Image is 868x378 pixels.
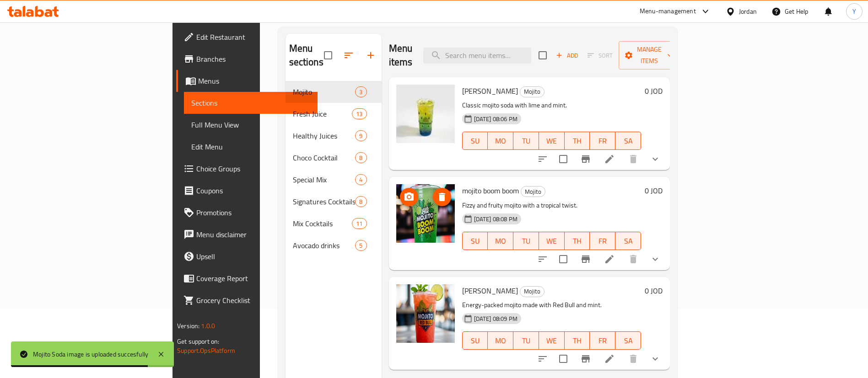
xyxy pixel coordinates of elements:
button: delete [622,348,644,370]
span: [DATE] 08:08 PM [470,215,521,224]
a: Promotions [176,202,318,224]
span: Branches [196,53,310,64]
button: show more [644,348,666,370]
span: Healthy Juices [293,130,356,141]
button: sort-choices [532,248,554,270]
button: MO [488,331,513,350]
button: Branch-specific-item [575,348,597,370]
span: FR [593,334,612,347]
p: Classic mojito soda with lime and mint. [462,100,641,111]
span: Grocery Checklist [196,295,310,306]
button: Branch-specific-item [575,148,597,170]
div: items [355,196,367,207]
a: Sections [184,92,318,114]
span: Add item [552,48,582,63]
span: WE [543,134,561,148]
div: Jordan [739,6,757,16]
button: TU [513,331,539,350]
button: TU [513,132,539,150]
span: Full Menu View [191,119,310,130]
span: TU [517,334,535,347]
button: WE [539,132,565,150]
span: Select to update [554,349,573,368]
div: Menu-management [640,6,696,17]
button: SU [462,331,488,350]
img: Mojito Redbull [396,284,455,343]
div: Mojito3 [286,81,382,103]
span: Select to update [554,149,573,169]
div: items [355,152,367,163]
span: 1.0.0 [201,320,215,332]
button: MO [488,232,513,250]
span: 8 [356,197,366,206]
span: [DATE] 08:06 PM [470,115,521,123]
div: items [355,174,367,185]
span: 3 [356,88,366,96]
div: items [355,130,367,141]
span: Mojito [521,186,545,197]
a: Menus [176,70,318,92]
button: SA [615,232,641,250]
span: FR [593,134,612,148]
a: Branches [176,48,318,70]
span: Get support on: [177,335,219,347]
span: MO [491,134,510,148]
button: show more [644,148,666,170]
span: TH [568,234,587,248]
span: Select to update [554,250,573,269]
a: Edit Restaurant [176,26,318,48]
span: TH [568,334,587,347]
span: Coverage Report [196,273,310,284]
span: Choice Groups [196,163,310,174]
span: 8 [356,154,366,162]
div: Healthy Juices9 [286,125,382,147]
span: Special Mix [293,174,356,185]
button: WE [539,232,565,250]
button: sort-choices [532,348,554,370]
span: Promotions [196,207,310,218]
span: SA [619,334,637,347]
button: delete [622,248,644,270]
button: SU [462,232,488,250]
h6: 0 JOD [645,184,663,197]
img: Mojito Soda [396,85,455,143]
span: 4 [356,176,366,184]
span: SA [619,134,637,148]
span: 13 [352,110,366,118]
span: SU [466,334,485,347]
a: Coupons [176,180,318,202]
span: Select section first [582,48,619,63]
span: WE [543,334,561,347]
span: Choco Cocktail [293,152,356,163]
a: Upsell [176,245,318,267]
button: FR [590,232,615,250]
div: Avocado drinks5 [286,234,382,256]
button: MO [488,132,513,150]
span: Select section [533,46,552,65]
span: [DATE] 08:09 PM [470,314,521,323]
span: Add [555,50,579,61]
button: FR [590,132,615,150]
svg: Show Choices [650,154,661,165]
span: Avocado drinks [293,240,356,251]
p: Energy-packed mojito made with Red Bull and mint. [462,299,641,311]
nav: Menu sections [286,77,382,260]
span: mojito boom boom [462,184,519,197]
svg: Show Choices [650,353,661,364]
button: FR [590,331,615,350]
a: Coverage Report [176,267,318,289]
span: Menus [198,75,310,86]
div: Mix Cocktails11 [286,213,382,234]
div: items [355,86,367,97]
button: Branch-specific-item [575,248,597,270]
div: items [352,108,367,119]
a: Edit menu item [604,254,615,265]
button: TH [565,331,590,350]
span: SU [466,134,485,148]
span: 11 [352,219,366,228]
span: FR [593,234,612,248]
button: TH [565,232,590,250]
h6: 0 JOD [645,284,663,297]
button: delete image [433,188,451,206]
